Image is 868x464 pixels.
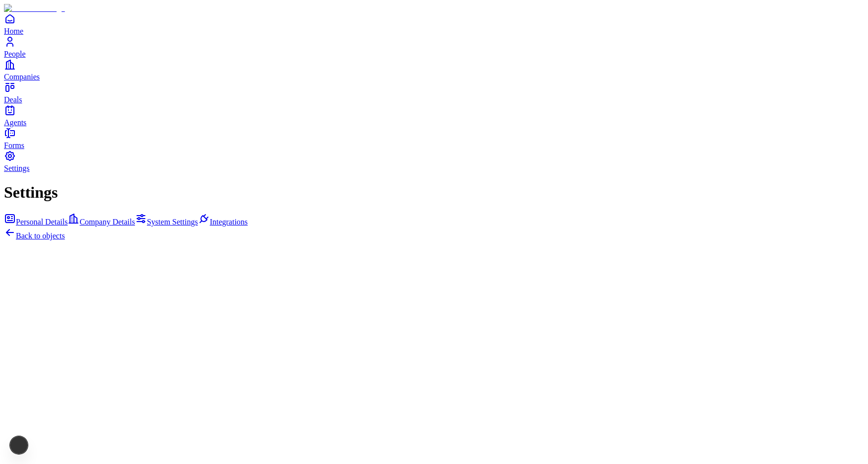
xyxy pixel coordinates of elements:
[4,81,864,104] a: Deals
[16,218,67,226] span: Personal Details
[4,218,67,226] a: Personal Details
[4,183,864,202] h1: Settings
[135,218,198,226] a: System Settings
[4,59,864,81] a: Companies
[4,4,65,13] img: Item Brain Logo
[4,95,22,104] span: Deals
[147,218,198,226] span: System Settings
[4,104,864,127] a: Agents
[4,36,864,58] a: People
[4,27,23,35] span: Home
[210,218,248,226] span: Integrations
[67,218,135,226] a: Company Details
[4,150,864,172] a: Settings
[198,218,248,226] a: Integrations
[4,73,40,81] span: Companies
[4,50,26,58] span: People
[4,164,30,172] span: Settings
[4,13,864,35] a: Home
[4,141,24,150] span: Forms
[4,127,864,150] a: Forms
[4,118,26,127] span: Agents
[79,218,135,226] span: Company Details
[4,232,65,240] a: Back to objects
